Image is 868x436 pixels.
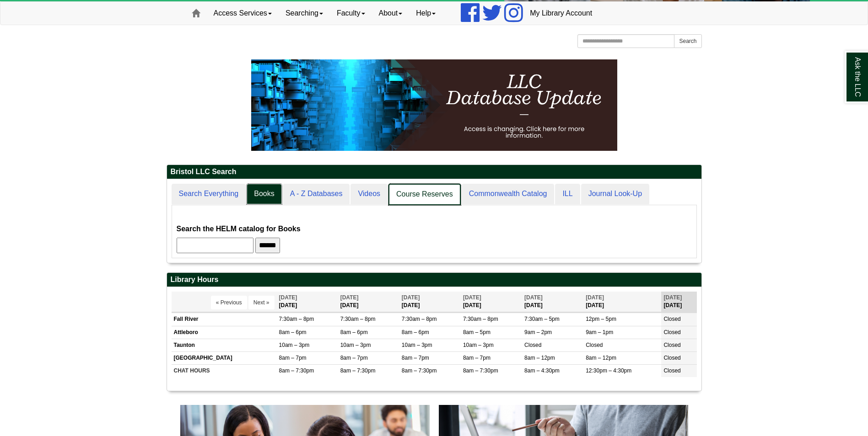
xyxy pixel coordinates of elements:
a: A - Z Databases [283,184,350,204]
span: 8am – 7:30pm [340,367,376,374]
span: 7:30am – 5pm [524,316,560,322]
span: 10am – 3pm [340,342,371,348]
span: 8am – 12pm [586,355,616,361]
span: 7:30am – 8pm [402,316,437,322]
a: My Library Account [523,2,599,25]
span: 8am – 7:30pm [279,367,314,374]
span: 8am – 7pm [402,355,429,361]
span: [DATE] [463,294,481,301]
td: [GEOGRAPHIC_DATA] [172,351,277,364]
span: Closed [663,367,680,374]
span: [DATE] [340,294,359,301]
h2: Library Hours [167,273,701,287]
a: Searching [279,2,330,25]
span: Closed [586,342,603,348]
span: [DATE] [663,294,682,301]
span: Closed [663,342,680,348]
td: Attleboro [172,326,277,339]
th: [DATE] [583,292,661,312]
a: Books [247,184,281,204]
td: Taunton [172,339,277,351]
span: 8am – 5pm [463,329,491,335]
button: « Previous [211,296,247,309]
th: [DATE] [661,292,696,312]
span: Closed [663,329,680,335]
button: Next » [248,296,275,309]
a: Commonwealth Catalog [462,184,555,204]
label: Search the HELM catalog for Books [177,223,301,235]
span: 9am – 1pm [586,329,613,335]
span: Closed [524,342,541,348]
a: About [372,2,410,25]
span: 8am – 4:30pm [524,367,560,374]
span: 12pm – 5pm [586,316,616,322]
a: ILL [555,184,580,204]
span: 9am – 2pm [524,329,552,335]
span: 8am – 6pm [402,329,429,335]
span: 8am – 7pm [279,355,307,361]
a: Help [409,2,442,25]
td: Fall River [172,313,277,326]
span: 10am – 3pm [279,342,310,348]
a: Access Services [207,2,279,25]
a: Search Everything [172,184,246,204]
th: [DATE] [522,292,583,312]
span: 10am – 3pm [402,342,432,348]
span: 7:30am – 8pm [340,316,376,322]
span: Closed [663,355,680,361]
span: 8am – 6pm [279,329,307,335]
td: CHAT HOURS [172,364,277,377]
a: Course Reserves [388,184,461,205]
a: Journal Look-Up [581,184,649,204]
span: [DATE] [279,294,297,301]
span: [DATE] [524,294,543,301]
img: HTML tutorial [251,59,617,151]
span: [DATE] [586,294,604,301]
span: 12:30pm – 4:30pm [586,367,631,374]
th: [DATE] [277,292,338,312]
th: [DATE] [399,292,461,312]
span: Closed [663,316,680,322]
span: 8am – 12pm [524,355,555,361]
span: 10am – 3pm [463,342,494,348]
span: 8am – 6pm [340,329,368,335]
a: Videos [350,184,388,204]
th: [DATE] [461,292,522,312]
span: [DATE] [402,294,420,301]
span: 8am – 7:30pm [402,367,437,374]
h2: Bristol LLC Search [167,165,701,179]
span: 8am – 7:30pm [463,367,498,374]
span: 8am – 7pm [340,355,368,361]
button: Search [674,34,701,48]
a: Faculty [330,2,372,25]
div: Books [177,210,692,253]
span: 7:30am – 8pm [463,316,498,322]
span: 8am – 7pm [463,355,491,361]
th: [DATE] [338,292,399,312]
span: 7:30am – 8pm [279,316,314,322]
